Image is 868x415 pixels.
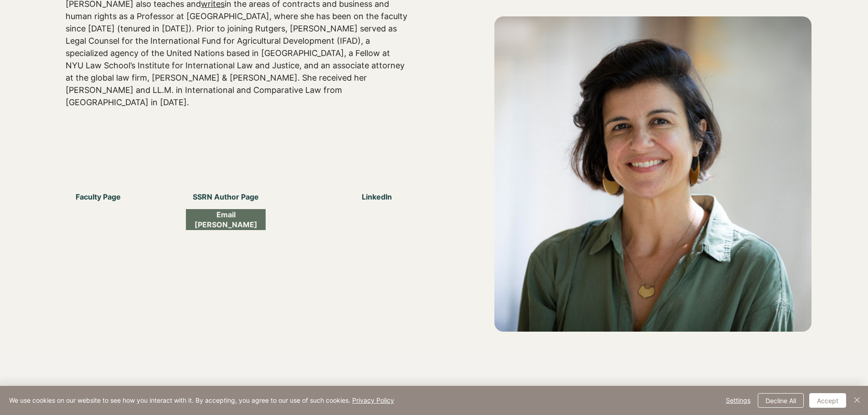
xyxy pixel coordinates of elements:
[186,210,266,230] span: Email [PERSON_NAME]
[852,393,863,408] button: Close
[76,192,121,202] span: Faculty Page
[344,186,409,207] a: LinkedIn
[726,394,750,407] span: Settings
[809,393,846,408] button: Accept
[186,209,266,230] a: Email Sarah
[9,396,394,405] span: We use cookies on our website to see how you interact with it. By accepting, you agree to our use...
[758,393,804,408] button: Decline All
[186,186,266,207] a: SSRN Author Page
[193,192,259,202] span: SSRN Author Page
[362,192,392,202] span: LinkedIn
[852,395,863,405] img: Close
[352,396,394,404] a: Privacy Policy
[66,186,130,207] a: Faculty Page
